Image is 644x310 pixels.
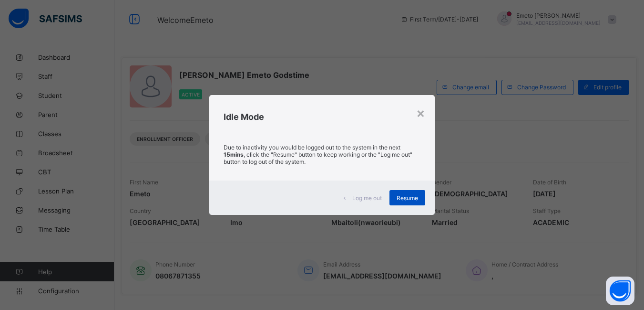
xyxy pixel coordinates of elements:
h2: Idle Mode [224,112,420,122]
button: Open asap [606,277,634,305]
div: × [416,105,425,121]
p: Due to inactivity you would be logged out to the system in the next , click the "Resume" button t... [224,144,420,165]
span: Log me out [352,194,382,202]
strong: 15mins [224,151,244,158]
span: Resume [397,194,418,202]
